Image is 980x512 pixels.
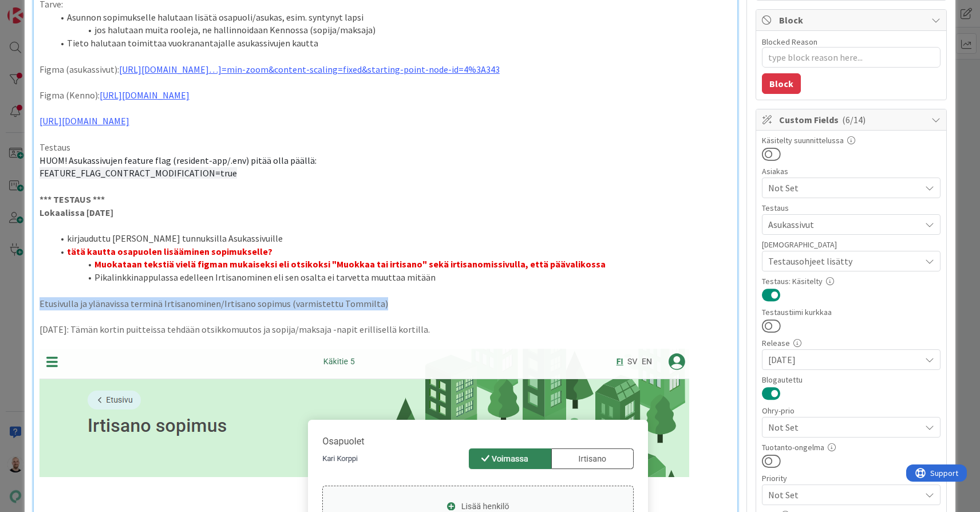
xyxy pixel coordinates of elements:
div: Testaustiimi kurkkaa [762,308,941,316]
span: Not Set [768,181,920,195]
a: [URL][DOMAIN_NAME] [100,89,189,101]
strong: tätä kautta osapuolen lisääminen sopimukselle? [67,246,272,257]
div: Ohry-prio [762,407,941,415]
p: Etusivulla ja ylänavissa terminä Irtisanominen/Irtisano sopimus (varmistettu Tommilta) [39,297,732,310]
span: Asukassivut [768,218,920,231]
div: Testaus [762,204,941,212]
p: Figma (asukassivut): [39,63,732,76]
span: Custom Fields [779,113,926,127]
p: [DATE]: Tämän kortin puitteissa tehdään otsikkomuutos ja sopija/maksaja -napit erillisellä kortilla. [39,323,732,336]
button: Block [762,73,801,94]
div: Tuotanto-ongelma [762,443,941,451]
p: Testaus [39,141,732,154]
span: ( 6/14 ) [842,114,866,125]
div: Release [762,339,941,347]
span: Not Set [768,487,915,503]
strong: Muokataan tekstiä vielä figman mukaiseksi eli otsikoksi "Muokkaa tai irtisano" sekä irtisanomissi... [94,258,606,270]
label: Blocked Reason [762,37,817,47]
li: kirjauduttu [PERSON_NAME] tunnuksilla Asukassivuille [53,232,732,245]
div: [DEMOGRAPHIC_DATA] [762,241,941,249]
a: [URL][DOMAIN_NAME]…]=min-zoom&content-scaling=fixed&starting-point-node-id=4%3A343 [119,64,500,75]
span: Support [24,2,52,15]
div: Priority [762,474,941,482]
span: Not Set [768,419,915,435]
span: [DATE] [768,353,920,367]
li: Pikalinkkinappulassa edelleen Irtisanominen eli sen osalta ei tarvetta muuttaa mitään [53,271,732,284]
span: HUOM! Asukassivujen feature flag (resident-app/.env) pitää olla päällä: [39,155,317,166]
div: Käsitelty suunnittelussa [762,136,941,144]
span: Testausohjeet lisätty [768,254,920,268]
div: Blogautettu [762,376,941,384]
li: Asunnon sopimukselle halutaan lisätä osapuoli/asukas, esim. syntynyt lapsi [53,11,732,24]
div: Asiakas [762,167,941,175]
span: Block [779,13,926,27]
p: Figma (Kenno): [39,89,732,102]
strong: Lokaalissa [DATE] [39,207,113,218]
a: [URL][DOMAIN_NAME] [39,115,129,127]
div: Testaus: Käsitelty [762,277,941,285]
li: Tieto halutaan toimittaa vuokranantajalle asukassivujen kautta [53,37,732,50]
li: jos halutaan muita rooleja, ne hallinnoidaan Kennossa (sopija/maksaja) [53,23,732,37]
span: FEATURE_FLAG_CONTRACT_MODIFICATION=true [39,167,237,179]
